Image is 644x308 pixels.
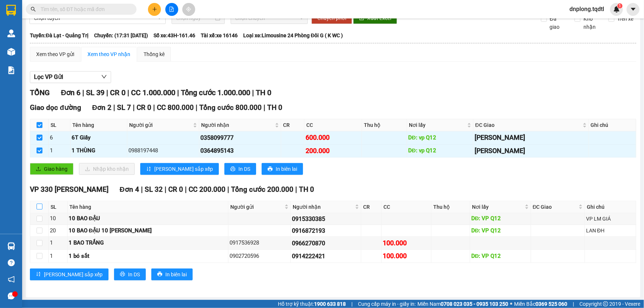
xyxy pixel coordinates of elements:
img: warehouse-icon [7,30,15,37]
span: printer [230,166,235,172]
div: DĐ: VP Q12 [471,226,530,235]
span: Miền Bắc [514,300,567,308]
span: Người gửi [129,121,192,129]
span: Số xe: 43H-161.46 [154,31,195,39]
div: 1 [50,252,66,261]
span: notification [8,276,15,283]
span: | [165,185,166,194]
span: Người nhận [201,121,273,129]
div: 1 [50,239,66,248]
span: SL 39 [86,88,104,97]
span: | [106,88,108,97]
span: printer [157,271,162,277]
span: Miền Nam [417,300,508,308]
span: | [177,88,179,97]
span: printer [268,166,273,172]
span: CR 0 [168,185,183,194]
span: | [133,103,135,112]
div: 0915330385 [292,214,360,224]
img: solution-icon [7,66,15,74]
button: uploadGiao hàng [30,163,73,175]
span: message [8,293,15,300]
span: upload [36,166,41,172]
button: printerIn biên lai [151,269,193,280]
button: aim [182,3,195,16]
span: aim [186,7,191,12]
span: caret-down [630,6,637,13]
span: Loại xe: Limousine 24 Phòng Đôi G ( K WC ) [243,31,343,39]
span: Tài xế: xe 16146 [201,31,238,39]
th: CC [304,119,362,131]
span: dnplong.tqdtl [564,4,610,14]
div: Xem theo VP gửi [36,50,74,58]
input: Tìm tên, số ĐT hoặc mã đơn [41,5,128,13]
div: 0364895143 [200,146,280,155]
th: Thu hộ [431,201,470,213]
span: Nơi lấy [409,121,466,129]
span: | [82,88,84,97]
span: Tổng cước 200.000 [231,185,293,194]
span: CC 200.000 [189,185,225,194]
div: 600.000 [306,132,361,143]
span: Đơn 6 [61,88,80,97]
span: down [101,74,107,80]
th: SL [49,119,70,131]
span: | [573,300,574,308]
button: file-add [165,3,178,16]
div: LAN ĐH [586,226,635,235]
span: | [196,103,197,112]
div: DĐ: VP Q12 [471,252,530,261]
span: ⚪️ [510,302,512,305]
img: warehouse-icon [7,48,15,56]
strong: 1900 633 818 [314,301,346,307]
div: 10 [50,214,66,223]
span: Tổng cước 800.000 [199,103,262,112]
div: 1 [50,146,69,155]
th: Ghi chú [589,119,636,131]
span: In DS [128,270,140,278]
th: CR [361,201,381,213]
span: SL 7 [117,103,131,112]
span: SL 32 [145,185,163,194]
span: TH 0 [256,88,271,97]
span: file-add [169,7,174,12]
span: Lọc VP Gửi [34,72,63,82]
th: CR [281,119,304,131]
span: Người gửi [230,203,283,211]
div: 100.000 [383,251,430,261]
div: 0988197448 [128,146,198,155]
button: downloadNhập kho nhận [79,163,135,175]
th: Thu hộ [362,119,407,131]
div: 1 BAO TRẮNG [69,239,227,248]
span: Kho nhận [581,15,603,31]
span: | [127,88,129,97]
div: 10 BAO ĐẬU [69,214,227,223]
span: CC 1.000.000 [131,88,175,97]
strong: 0708 023 035 - 0935 103 250 [441,301,508,307]
span: printer [120,271,125,277]
span: Người nhận [293,203,354,211]
div: 0914222421 [292,252,360,261]
span: TH 0 [299,185,314,194]
span: | [351,300,352,308]
b: Tuyến: Đà Lạt - Quảng Trị [30,32,89,38]
span: CR 0 [110,88,125,97]
th: CC [382,201,431,213]
div: 10 BAO ĐẬU 10 [PERSON_NAME] [69,226,227,235]
span: 1 [619,3,621,8]
span: sort-ascending [36,271,41,277]
span: search [31,7,36,12]
span: | [185,185,187,194]
div: 200.000 [306,146,361,156]
button: printerIn biên lai [262,163,303,175]
div: 0358099777 [200,133,280,142]
span: TỔNG [30,88,50,97]
img: icon-new-feature [613,6,620,13]
span: Hỗ trợ kỹ thuật: [278,300,346,308]
th: SL [49,201,68,213]
div: 0917536928 [230,239,289,248]
div: 0916872193 [292,226,360,235]
strong: 0369 525 060 [535,301,567,307]
span: In DS [238,165,250,173]
div: 6 [50,134,69,142]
